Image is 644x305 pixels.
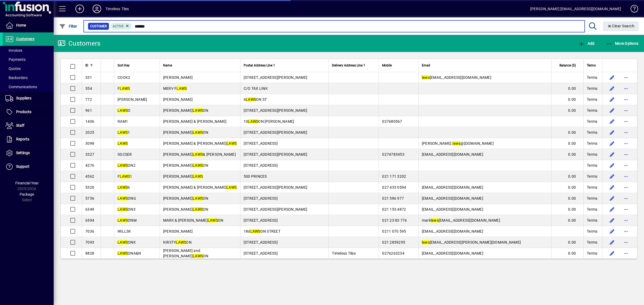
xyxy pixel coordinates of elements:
[551,105,583,116] td: 0.00
[118,130,130,135] span: 1
[382,218,407,222] span: 021 23 83 776
[622,95,630,104] button: More options
[163,174,203,178] span: [PERSON_NAME]
[244,119,294,124] span: 10 ON [PERSON_NAME]
[85,62,97,68] div: ID
[5,76,28,80] span: Backorders
[244,185,307,189] span: [STREET_ADDRESS][PERSON_NAME]
[120,174,130,178] em: LAWS
[559,62,576,68] span: Balance ($)
[622,172,630,181] button: More options
[118,229,131,233] span: WILLSK
[3,119,54,132] a: Staff
[118,108,130,113] span: O
[622,150,630,159] button: More options
[608,249,616,258] button: Edit
[551,237,583,248] td: 0.00
[90,24,107,29] span: Customer
[118,196,136,200] span: ONG
[587,62,596,68] span: Terms
[3,92,54,105] a: Suppliers
[608,194,616,203] button: Edit
[163,130,208,135] span: [PERSON_NAME] ON
[551,83,583,94] td: 0.00
[85,185,94,189] span: 5320
[608,238,616,247] button: Edit
[332,251,356,255] span: Timeless Tiles
[587,218,597,223] span: Terms
[587,75,597,80] span: Terms
[20,192,34,196] span: Package
[587,141,597,146] span: Terms
[622,205,630,214] button: More options
[244,62,275,68] span: Postal Address Line 1
[250,229,261,233] em: LAWS
[622,106,630,115] button: More options
[71,4,88,14] button: Add
[608,172,616,181] button: Edit
[177,86,187,91] em: LAWS
[118,185,128,189] em: LAWS
[193,174,203,178] em: LAWS
[608,205,616,214] button: Edit
[551,127,583,138] td: 0.00
[248,119,258,124] em: LAWS
[608,128,616,137] button: Edit
[608,73,616,82] button: Edit
[3,64,54,73] a: Quotes
[622,227,630,236] button: More options
[163,240,192,244] span: KIRSTY ON
[587,207,597,212] span: Terms
[226,185,237,189] em: LAWS
[422,251,483,255] span: [EMAIL_ADDRESS][DOMAIN_NAME]
[118,207,128,211] em: LAWS
[163,108,208,113] span: [PERSON_NAME] ON
[422,62,548,68] div: Email
[3,133,54,146] a: Reports
[163,152,236,157] span: [PERSON_NAME] & [PERSON_NAME]
[3,46,54,55] a: Invoices
[577,39,596,48] button: Add
[622,183,630,192] button: More options
[627,1,637,18] a: Knowledge Base
[118,108,128,113] em: LAWS
[422,218,500,222] span: mark [EMAIL_ADDRESS][DOMAIN_NAME]
[422,229,483,233] span: [EMAIL_ADDRESS][DOMAIN_NAME]
[5,57,25,62] span: Payments
[608,84,616,93] button: Edit
[244,229,280,233] span: 18d ON STREET
[422,240,430,244] em: laws
[551,94,583,105] td: 0.00
[193,254,203,258] em: LAWS
[551,149,583,160] td: 0.00
[422,207,483,211] span: [EMAIL_ADDRESS][DOMAIN_NAME]
[208,218,218,222] em: LAWS
[587,152,597,157] span: Terms
[5,85,37,89] span: Communications
[118,207,136,211] span: ON3
[608,216,616,225] button: Edit
[85,218,94,222] span: 6594
[163,141,237,146] span: [PERSON_NAME] & [PERSON_NAME]
[382,251,404,255] span: 0276263234
[551,215,583,226] td: 0.00
[105,5,129,13] div: Timeless Tiles
[622,139,630,148] button: More options
[422,141,494,146] span: [PERSON_NAME]. @[DOMAIN_NAME]
[382,196,404,200] span: 021 586 977
[622,161,630,170] button: More options
[118,97,147,102] span: [PERSON_NAME]
[5,66,21,71] span: Quotes
[587,196,597,201] span: Terms
[605,39,640,48] button: More Options
[85,196,94,200] span: 5736
[246,97,256,102] em: LAWS
[244,86,268,91] span: C/O TAX LINK
[163,196,208,200] span: [PERSON_NAME] ON
[244,141,278,146] span: [STREET_ADDRESS]
[382,229,406,233] span: 0211 070 595
[16,151,30,155] span: Settings
[608,106,616,115] button: Edit
[118,240,136,244] span: ONK
[85,130,94,135] span: 2025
